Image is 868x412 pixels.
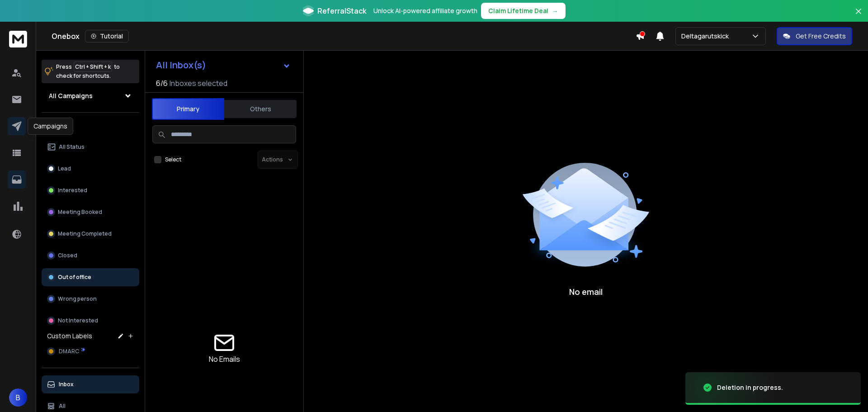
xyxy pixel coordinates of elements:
span: 6 / 6 [156,78,168,89]
label: Select [165,156,181,163]
p: Interested [58,187,87,194]
button: B [9,388,27,407]
p: Press to check for shortcuts. [56,62,120,81]
button: Get Free Credits [777,27,852,45]
span: Ctrl + Shift + k [74,62,112,72]
p: Lead [58,165,71,172]
span: → [552,6,558,15]
p: Closed [58,252,77,259]
button: Primary [152,98,224,120]
button: Close banner [853,5,864,27]
button: All Campaigns [42,87,139,105]
div: Campaigns [28,118,73,135]
button: Others [224,99,297,119]
h1: All Campaigns [49,91,93,100]
p: Meeting Booked [58,208,102,216]
h3: Filters [42,120,139,133]
h3: Inboxes selected [170,78,227,89]
button: Meeting Booked [42,203,139,221]
p: Get Free Credits [796,32,846,41]
h1: All Inbox(s) [156,61,206,70]
button: Out of office [42,268,139,286]
p: No email [569,285,603,298]
div: Onebox [52,30,636,43]
div: Deletion in progress. [717,383,783,392]
button: Not Interested [42,312,139,330]
button: DMARC [42,342,139,360]
h3: Custom Labels [47,331,92,341]
p: Wrong person [58,295,97,303]
p: Not Interested [58,317,98,324]
button: Interested [42,181,139,199]
button: All Status [42,138,139,156]
span: ReferralStack [317,5,366,16]
p: Deltagarutskick [681,32,732,41]
button: Lead [42,160,139,178]
button: Claim Lifetime Deal→ [481,3,566,19]
button: Meeting Completed [42,225,139,243]
p: Inbox [59,381,74,388]
button: Closed [42,246,139,265]
p: Out of office [58,274,91,281]
p: No Emails [209,354,240,365]
button: Tutorial [85,30,129,43]
p: Unlock AI-powered affiliate growth [373,6,477,15]
button: Inbox [42,375,139,393]
button: All Inbox(s) [149,56,298,74]
p: All [59,403,66,410]
p: Meeting Completed [58,230,112,237]
span: DMARC [59,348,79,355]
button: Wrong person [42,290,139,308]
p: All Status [59,143,85,151]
